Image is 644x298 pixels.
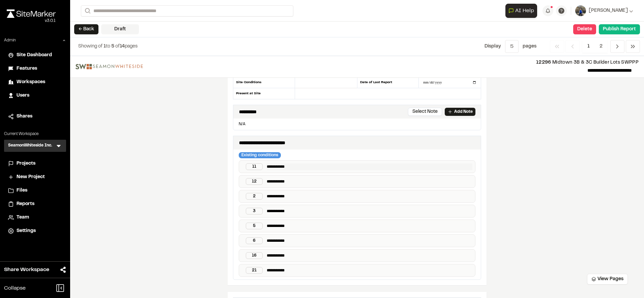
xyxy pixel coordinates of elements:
[246,223,263,229] div: 5
[505,4,537,18] button: Open AI Assistant
[17,200,34,208] span: Reports
[101,24,139,34] div: Draft
[599,24,640,34] button: Publish Report
[246,252,263,259] div: 16
[233,77,295,88] div: Site Conditions
[575,5,633,16] button: [PERSON_NAME]
[17,65,37,72] span: Features
[454,109,473,115] p: Add Note
[8,200,62,208] a: Reports
[246,267,263,274] div: 21
[17,160,35,167] span: Projects
[523,43,536,50] p: page s
[8,113,62,120] a: Shares
[78,43,138,50] p: to of pages
[4,284,26,292] span: Collapse
[246,208,263,214] div: 3
[8,65,62,72] a: Features
[8,214,62,221] a: Team
[587,274,628,285] button: View Pages
[239,152,281,158] div: Existing conditions
[148,59,639,66] p: Midtown 3B & 3C Builder Lots SWPPP
[594,40,608,53] span: 2
[505,40,519,53] button: 5
[505,4,540,18] div: Open AI Assistant
[246,163,263,170] div: 11
[17,78,45,86] span: Workspaces
[8,92,62,99] a: Users
[8,52,62,59] a: Site Dashboard
[78,44,104,48] span: Showing of
[4,37,16,43] p: Admin
[76,64,143,69] img: file
[515,7,534,15] span: AI Help
[246,237,263,244] div: 6
[120,44,125,48] span: 14
[246,178,263,185] div: 12
[7,9,56,18] img: rebrand.png
[8,227,62,235] a: Settings
[246,193,263,200] div: 2
[74,24,98,34] button: ← Back
[550,40,640,53] nav: Navigation
[7,18,56,24] div: Oh geez...please don't...
[233,88,295,99] div: Present at Site
[575,5,586,16] img: User
[357,77,419,88] div: Date of Last Report
[236,121,478,127] p: N/A
[17,52,52,59] span: Site Dashboard
[573,24,596,34] button: Delete
[536,61,551,65] span: 12296
[8,78,62,86] a: Workspaces
[485,43,501,50] p: Display
[17,214,29,221] span: Team
[111,44,114,48] span: 5
[8,142,52,149] h3: SeamonWhiteside Inc.
[17,187,27,194] span: Files
[104,44,106,48] span: 1
[17,113,32,120] span: Shares
[81,5,93,16] button: Search
[8,187,62,194] a: Files
[8,160,62,167] a: Projects
[589,7,628,14] span: [PERSON_NAME]
[17,92,29,99] span: Users
[17,173,45,181] span: New Project
[4,266,49,274] span: Share Workspace
[582,40,595,53] span: 1
[17,227,36,235] span: Settings
[8,173,62,181] a: New Project
[408,108,442,116] button: Select Note
[4,131,66,137] p: Current Workspace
